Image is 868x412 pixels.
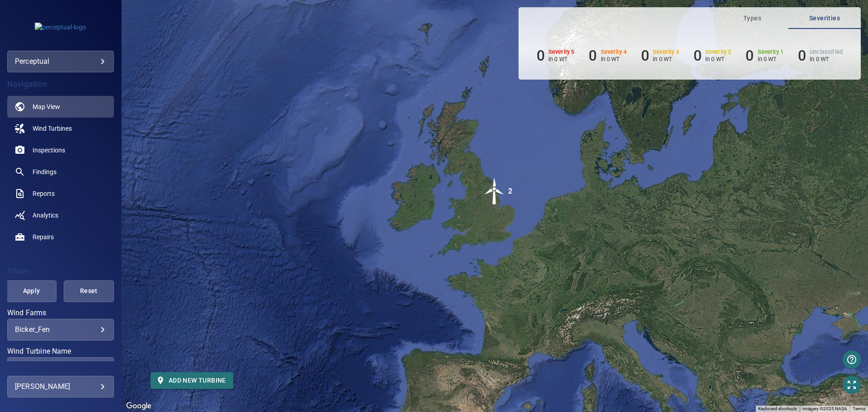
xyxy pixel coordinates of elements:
[548,56,575,62] p: in 0 WT
[705,49,731,55] h6: Severity 2
[151,372,233,389] button: Add new turbine
[589,47,597,64] h6: 0
[7,96,114,118] a: map active
[537,47,545,64] h6: 0
[7,51,114,72] div: perceptual
[33,232,54,242] span: Repairs
[653,49,679,55] h6: Severity 3
[124,400,154,412] img: Google
[33,124,72,133] span: Wind Turbines
[798,47,843,64] li: Severity Unclassified
[7,309,114,317] label: Wind Farms
[641,47,649,64] h6: 0
[158,375,226,386] span: Add new turbine
[601,49,627,55] h6: Severity 4
[537,47,575,64] li: Severity 5
[7,80,114,89] h4: Navigation
[33,211,58,220] span: Analytics
[798,47,806,64] h6: 0
[758,406,797,412] button: Keyboard shortcuts
[33,167,57,176] span: Findings
[64,280,114,302] button: Reset
[33,146,65,155] span: Inspections
[7,204,114,226] a: analytics noActive
[481,178,508,205] img: windFarmIcon.svg
[810,49,843,55] h6: Unclassified
[802,406,847,411] span: Imagery ©2025 NASA
[601,56,627,62] p: in 0 WT
[7,183,114,204] a: reports noActive
[7,226,114,248] a: repairs noActive
[7,357,114,379] div: Wind Turbine Name
[745,47,754,64] h6: 0
[15,54,106,69] div: perceptual
[124,400,154,412] a: Open this area in Google Maps (opens a new window)
[794,13,855,24] span: Severities
[853,406,865,411] a: Terms (opens in new tab)
[810,56,843,62] p: in 0 WT
[722,13,783,24] span: Types
[693,47,702,64] h6: 0
[7,118,114,139] a: windturbines noActive
[745,47,783,64] li: Severity 1
[35,23,86,32] img: perceptual-logo
[33,189,55,198] span: Reports
[758,49,784,55] h6: Severity 1
[7,161,114,183] a: findings noActive
[481,178,508,206] gmp-advanced-marker: 2
[705,56,731,62] p: in 0 WT
[18,285,45,297] span: Apply
[7,267,114,276] h4: Filters
[6,280,57,302] button: Apply
[589,47,627,64] li: Severity 4
[7,348,114,355] label: Wind Turbine Name
[15,379,106,394] div: [PERSON_NAME]
[7,139,114,161] a: inspections noActive
[75,285,103,297] span: Reset
[7,319,114,341] div: Wind Farms
[15,325,106,334] div: Bicker_Fen
[641,47,679,64] li: Severity 3
[693,47,731,64] li: Severity 2
[758,56,784,62] p: in 0 WT
[33,102,60,111] span: Map View
[548,49,575,55] h6: Severity 5
[653,56,679,62] p: in 0 WT
[508,178,512,205] div: 2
